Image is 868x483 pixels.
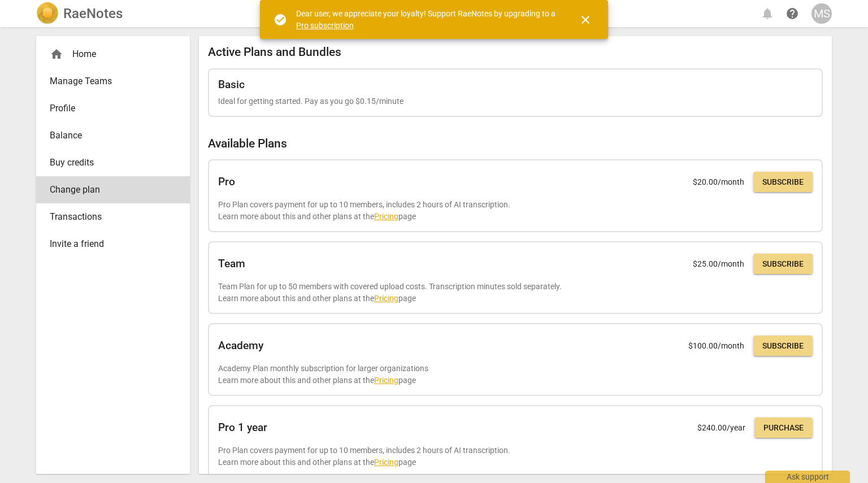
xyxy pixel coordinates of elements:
p: $ 100.00 /month [688,340,744,352]
a: Pro subscription [296,21,354,30]
a: LogoRaeNotes [36,2,123,25]
span: Subscribe [762,259,804,270]
p: Academy Plan monthly subscription for larger organizations Learn more about this and other plans ... [218,363,813,386]
span: Transactions [50,210,167,224]
span: Profile [50,102,167,115]
h2: RaeNotes [63,6,123,21]
p: $ 25.00 /month [693,258,744,270]
h2: Pro 1 year [218,421,267,434]
p: $ 20.00 /month [693,176,744,188]
span: close [579,13,592,27]
h2: Available Plans [208,137,823,151]
a: Manage Teams [36,68,190,95]
button: Subscribe [753,254,813,274]
h2: Basic [218,79,245,91]
a: Pricing [374,376,398,385]
a: Profile [36,95,190,122]
a: Change plan [36,176,190,203]
h2: Pro [218,176,235,188]
button: Subscribe [753,336,813,356]
span: Change plan [50,183,167,197]
a: Help [782,3,802,24]
img: Logo [36,2,59,25]
p: Pro Plan covers payment for up to 10 members, includes 2 hours of AI transcription. Learn more ab... [218,199,813,222]
a: Pricing [374,458,398,467]
button: Close [572,6,599,33]
h2: Active Plans and Bundles [208,45,823,59]
span: check_circle [274,13,287,27]
span: Balance [50,129,167,142]
div: Home [50,47,167,61]
a: Invite a friend [36,230,190,258]
p: $ 240.00 /year [697,422,745,434]
span: home [50,47,63,61]
p: Pro Plan covers payment for up to 10 members, includes 2 hours of AI transcription. Learn more ab... [218,445,813,468]
a: Transactions [36,203,190,230]
a: Balance [36,122,190,149]
div: Dear user, we appreciate your loyalty! Support RaeNotes by upgrading to a [296,8,558,31]
div: Home [36,41,190,68]
span: help [785,7,799,20]
span: Subscribe [762,177,804,188]
p: Team Plan for up to 50 members with covered upload costs. Transcription minutes sold separately. ... [218,281,813,304]
span: Subscribe [762,341,804,352]
a: Pricing [374,294,398,303]
button: Subscribe [753,172,813,192]
button: MS [811,3,832,24]
p: Ideal for getting started. Pay as you go $0.15/minute [218,95,813,107]
button: Purchase [754,417,813,438]
h2: Academy [218,340,263,352]
span: Invite a friend [50,237,167,251]
span: Manage Teams [50,75,167,88]
h2: Team [218,258,245,270]
a: Pricing [374,212,398,221]
span: Purchase [763,423,804,434]
a: Buy credits [36,149,190,176]
div: Ask support [765,471,850,483]
span: Buy credits [50,156,167,169]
